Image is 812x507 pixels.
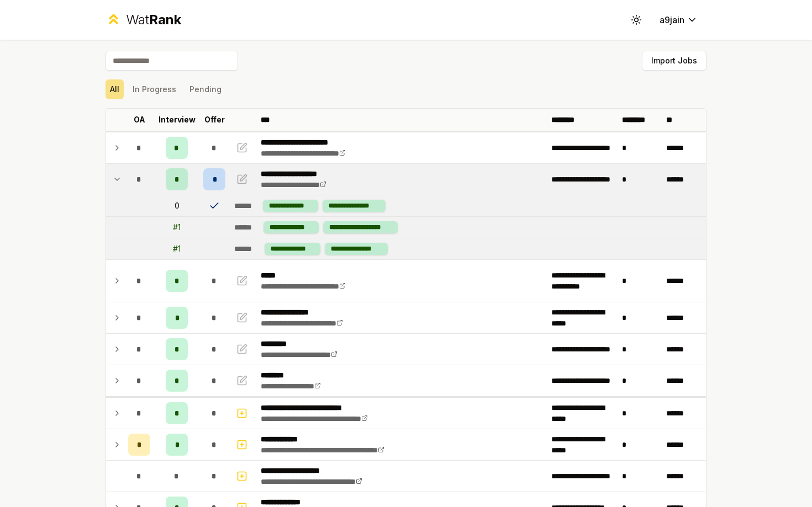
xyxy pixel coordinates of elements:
[159,114,196,125] p: Interview
[660,13,684,26] span: a9jain
[173,243,181,254] div: # 1
[149,12,181,28] span: Rank
[134,114,145,125] p: OA
[642,51,706,71] button: Import Jobs
[106,11,181,29] a: WatRank
[173,222,181,233] div: # 1
[185,79,226,99] button: Pending
[106,79,124,99] button: All
[204,114,225,125] p: Offer
[128,79,181,99] button: In Progress
[126,11,181,29] div: Wat
[155,195,199,216] td: 0
[651,10,706,30] button: a9jain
